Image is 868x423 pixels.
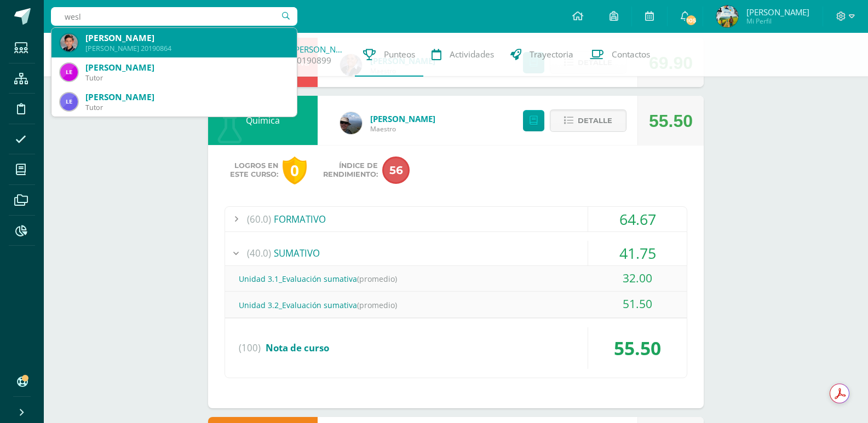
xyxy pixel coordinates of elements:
[582,33,658,77] a: Contactos
[247,241,271,265] span: (40.0)
[423,33,502,77] a: Actividades
[225,241,687,265] div: SUMATIVO
[85,44,288,53] div: [PERSON_NAME] 20190864
[239,327,261,369] span: (100)
[85,62,288,73] div: [PERSON_NAME]
[323,161,378,179] span: Índice de Rendimiento:
[355,33,423,77] a: Punteos
[746,7,809,18] span: [PERSON_NAME]
[60,93,78,111] img: cd92f9b52e62a5085e39b15653999e99.png
[51,7,297,26] input: Busca un usuario...
[502,33,582,77] a: Trayectoria
[60,63,78,81] img: 6ce866f1c4c81c61aa43b5780e64c53f.png
[340,112,362,134] img: 5e952bed91828fffc449ceb1b345eddb.png
[225,207,687,231] div: FORMATIVO
[85,32,288,44] div: [PERSON_NAME]
[357,300,397,310] span: (promedio)
[370,124,435,134] span: Maestro
[85,73,288,83] div: Tutor
[450,49,494,60] span: Actividades
[85,91,288,103] div: [PERSON_NAME]
[612,49,650,60] span: Contactos
[357,274,397,284] span: (promedio)
[85,103,288,112] div: Tutor
[588,207,687,231] div: 64.67
[550,109,626,132] button: Detalle
[578,111,612,131] span: Detalle
[370,113,435,124] a: [PERSON_NAME]
[588,266,687,291] div: 32.00
[292,44,347,55] a: [PERSON_NAME]
[746,16,809,26] span: Mi Perfil
[230,161,278,179] span: Logros en este curso:
[649,96,693,146] div: 55.50
[60,34,78,51] img: 305ae622b8768be6b0693b1eddbc238b.png
[588,241,687,265] div: 41.75
[283,157,307,184] div: 0
[382,157,410,184] span: 56
[225,293,687,317] div: Unidad 3.2_Evaluación sumativa
[208,96,318,145] div: Química
[716,5,738,27] img: 68dc05d322f312bf24d9602efa4c3a00.png
[292,55,331,66] a: 20190899
[384,49,415,60] span: Punteos
[246,114,280,126] a: Química
[685,14,697,26] span: 105
[530,49,573,60] span: Trayectoria
[247,207,271,231] span: (60.0)
[225,266,687,291] div: Unidad 3.1_Evaluación sumativa
[266,341,329,354] span: Nota de curso
[588,292,687,316] div: 51.50
[588,327,687,369] div: 55.50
